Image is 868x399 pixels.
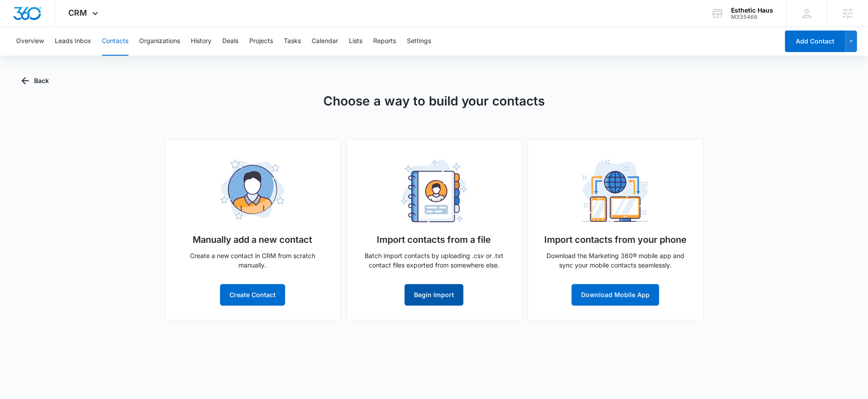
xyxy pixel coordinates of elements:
button: Back [22,70,49,92]
span: CRM [69,8,88,18]
button: Add Contact [785,31,846,52]
button: Leads Inbox [55,27,91,56]
button: Projects [249,27,273,56]
button: Overview [16,27,44,56]
button: Organizations [139,27,180,56]
button: Tasks [284,27,301,56]
p: Download the Marketing 360® mobile app and sync your mobile contacts seamlessly. [542,251,689,270]
div: account name [731,7,773,14]
h1: Choose a way to build your contacts [323,92,545,110]
h5: Import contacts from your phone [544,233,687,246]
button: Deals [222,27,238,56]
p: Batch import contacts by uploading .csv or .txt contact files exported from somewhere else. [361,251,507,270]
h5: Import contacts from a file [377,233,491,246]
button: Create Contact [220,284,285,306]
button: Reports [373,27,396,56]
button: Calendar [312,27,338,56]
button: Begin Import [405,284,463,306]
h5: Manually add a new contact [193,233,313,246]
button: History [191,27,211,56]
button: Lists [349,27,362,56]
div: account id [731,14,773,20]
button: Download Mobile App [572,284,659,306]
button: Settings [407,27,431,56]
button: Contacts [102,27,128,56]
p: Create a new contact in CRM from scratch manually. [180,251,326,270]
